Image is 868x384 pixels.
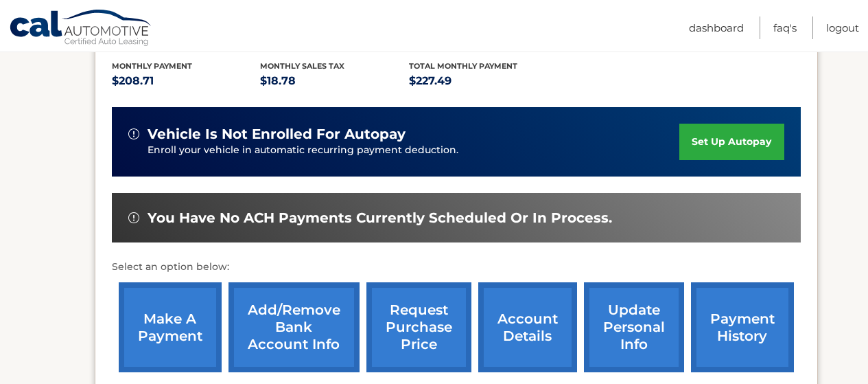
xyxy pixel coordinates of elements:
[409,61,517,71] span: Total Monthly Payment
[260,71,409,91] p: $18.78
[228,282,360,372] a: Add/Remove bank account info
[9,9,153,49] a: Cal Automotive
[478,282,577,372] a: account details
[366,282,471,372] a: request purchase price
[691,282,794,372] a: payment history
[773,16,797,39] a: FAQ's
[112,259,801,275] p: Select an option below:
[119,282,222,372] a: make a payment
[409,71,558,91] p: $227.49
[148,210,612,227] span: You have no ACH payments currently scheduled or in process.
[689,16,744,39] a: Dashboard
[148,126,406,143] span: vehicle is not enrolled for autopay
[826,16,859,39] a: Logout
[112,71,261,91] p: $208.71
[679,124,784,160] a: set up autopay
[260,61,344,71] span: Monthly sales Tax
[128,212,139,223] img: alert-white.svg
[112,61,192,71] span: Monthly Payment
[584,282,684,372] a: update personal info
[128,128,139,139] img: alert-white.svg
[148,143,680,158] p: Enroll your vehicle in automatic recurring payment deduction.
